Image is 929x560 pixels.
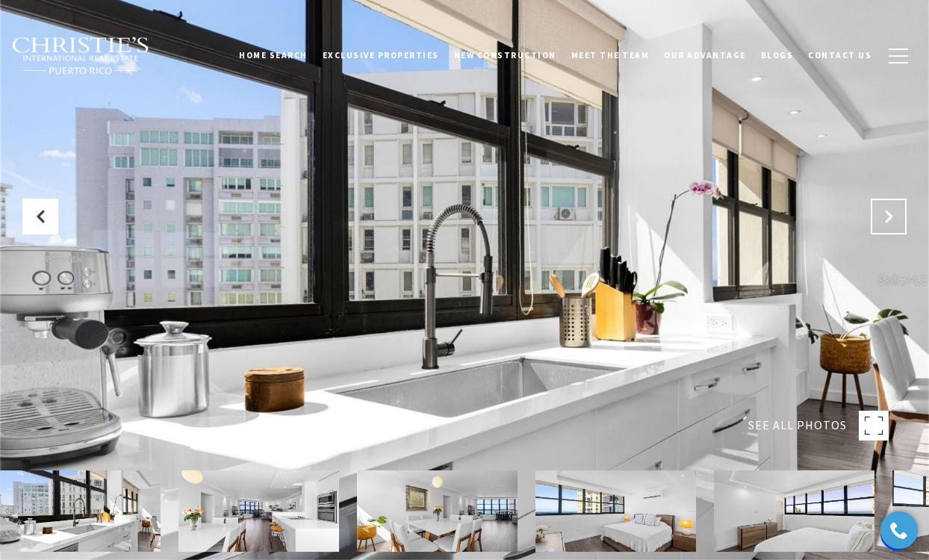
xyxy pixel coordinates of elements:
a: Blogs [754,37,801,74]
span: Contact Us [808,50,871,60]
span: New Construction [454,50,556,60]
img: Christie's International Real Estate black text logo [11,37,150,75]
img: 9A PLAYA GRANDE #9A [535,470,696,552]
span: Blogs [761,50,794,60]
span: SEE ALL PHOTOS [748,416,847,435]
a: Home Search [232,37,315,74]
button: Next Slide [871,199,907,234]
button: button [879,34,918,78]
img: 9A PLAYA GRANDE #9A [178,470,339,552]
button: Previous Slide [22,199,58,234]
a: New Construction [447,37,564,74]
a: Meet the Team [564,37,657,74]
a: Our Advantage [656,37,754,74]
img: 9A PLAYA GRANDE #9A [357,470,518,552]
a: Exclusive Properties [315,37,447,74]
span: Exclusive Properties [323,50,439,60]
img: 9A PLAYA GRANDE #9A [714,470,874,552]
span: Our Advantage [664,50,746,60]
